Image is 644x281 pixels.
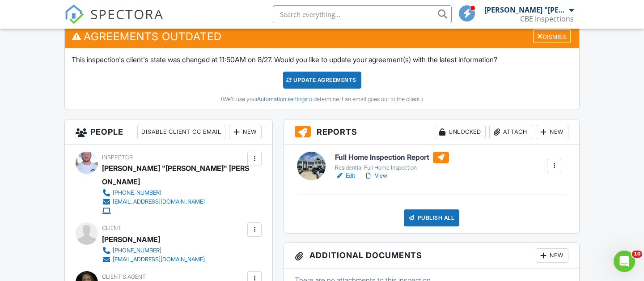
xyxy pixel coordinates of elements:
a: Automation settings [257,96,307,102]
div: CBE Inspections [520,14,574,23]
div: [PHONE_NUMBER] [113,189,161,196]
div: Attach [489,125,532,139]
div: Dismiss [533,30,571,43]
a: Edit [335,171,355,180]
div: Update Agreements [283,72,361,89]
a: Full Home Inspection Report Residential Full Home Inspection [335,152,449,171]
h3: Additional Documents [284,243,579,268]
div: [EMAIL_ADDRESS][DOMAIN_NAME] [113,256,205,263]
h3: People [65,119,272,145]
a: SPECTORA [64,12,164,31]
h3: Reports [284,119,579,145]
iframe: Intercom live chat [614,251,635,272]
span: SPECTORA [90,4,164,23]
div: (We'll use your to determine if an email goes out to the client.) [72,96,572,103]
a: [EMAIL_ADDRESS][DOMAIN_NAME] [102,255,205,264]
a: [EMAIL_ADDRESS][DOMAIN_NAME] [102,197,245,206]
input: Search everything... [273,5,452,23]
div: [EMAIL_ADDRESS][DOMAIN_NAME] [113,198,205,205]
h3: Agreements Outdated [65,26,579,47]
div: [PERSON_NAME] "[PERSON_NAME]" [PERSON_NAME] [484,5,567,14]
div: Disable Client CC Email [137,125,225,139]
a: [PHONE_NUMBER] [102,188,245,197]
div: New [229,125,262,139]
h6: Full Home Inspection Report [335,152,449,163]
div: [PERSON_NAME] "[PERSON_NAME]" [PERSON_NAME] [102,162,252,188]
span: 10 [632,251,642,258]
span: Client's Agent [102,273,146,280]
div: This inspection's client's state was changed at 11:50AM on 8/27. Would you like to update your ag... [65,48,579,110]
div: Unlocked [435,125,486,139]
div: Residential Full Home Inspection [335,164,449,171]
div: Publish All [404,209,460,226]
div: [PERSON_NAME] [102,233,160,246]
img: The Best Home Inspection Software - Spectora [64,4,84,24]
div: New [536,248,568,263]
div: New [536,125,568,139]
span: Inspector [102,154,133,161]
a: [PHONE_NUMBER] [102,246,205,255]
div: [PHONE_NUMBER] [113,247,161,254]
a: View [364,171,387,180]
span: Client [102,225,121,231]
